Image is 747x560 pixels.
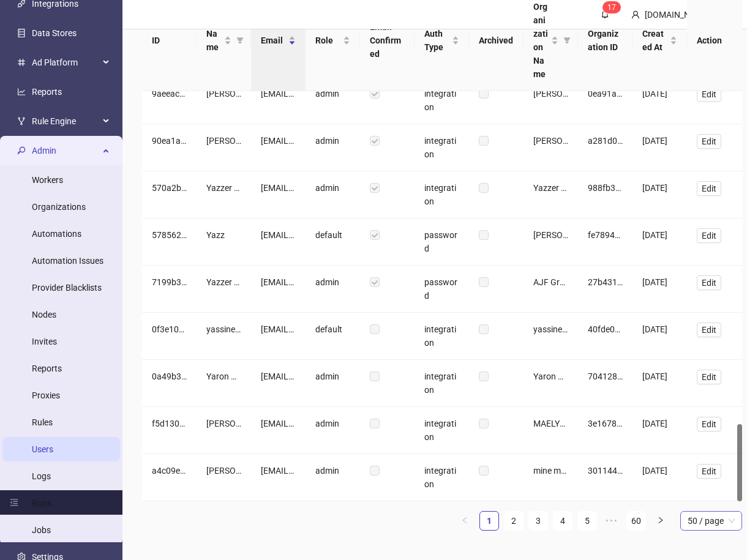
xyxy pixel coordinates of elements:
[702,184,716,193] span: Edit
[315,34,340,47] span: Role
[152,87,187,100] div: 9aeeac4e-e7be-408a-8448-0dac84120fc5
[627,512,645,530] a: 60
[602,511,621,531] span: •••
[702,136,716,146] span: Edit
[642,464,677,477] div: [DATE]
[702,89,716,99] span: Edit
[588,417,623,430] div: 3e16786e-d31b-4a2b-be0f-fde76561a7b7
[261,34,286,47] span: Email
[588,87,623,100] div: 0ea91ac7-0019-4afc-9c27-6c77aefaf9bb
[32,525,51,535] a: Jobs
[32,28,77,38] a: Data Stores
[642,181,677,195] div: [DATE]
[601,10,609,18] span: bell
[206,370,241,383] div: Yaron Been
[642,228,677,242] div: [DATE]
[261,87,296,100] div: [EMAIL_ADDRESS][DOMAIN_NAME]
[32,87,62,97] a: Reports
[306,454,360,501] div: admin
[529,512,547,530] a: 3
[588,228,623,242] div: fe7894fa-718a-4cc6-a0be-839f5f1e11ab
[32,390,60,400] a: Proxies
[588,134,623,147] div: a281d01f-c422-41a2-80c3-457c8d970c34
[234,24,246,56] span: filter
[17,117,26,125] span: fork
[424,27,449,54] span: Auth Type
[702,231,716,241] span: Edit
[702,372,716,382] span: Edit
[602,1,621,13] sup: 17
[642,27,667,54] span: Created At
[32,138,99,163] span: Admin
[261,134,296,147] div: [EMAIL_ADDRESS][DOMAIN_NAME]
[533,228,568,242] div: [PERSON_NAME] Kitchn
[680,511,742,531] div: Page Size
[588,464,623,477] div: 30114442-c8e7-4dc6-bbdb-64f8c53c7a55
[577,511,597,531] li: 5
[505,512,523,530] a: 2
[697,228,721,243] button: Edit
[306,171,360,218] div: admin
[588,181,623,195] div: 988fb38b-a88c-43f9-b65b-8243dbfe9354
[533,275,568,289] div: AJF Growth
[642,87,677,100] div: [DATE]
[697,323,721,337] button: Edit
[553,511,572,531] li: 4
[236,37,244,44] span: filter
[415,171,469,218] div: integration
[642,134,677,147] div: [DATE]
[152,323,187,336] div: 0f3e1089-b252-40d4-a12f-52eb85b24f85
[152,417,187,430] div: f5d13052-d27e-4d25-9d10-5d42deb1bcf3
[415,313,469,360] div: integration
[640,8,734,21] div: [DOMAIN_NAME] (SK)
[415,218,469,266] div: password
[206,87,241,100] div: [PERSON_NAME]
[533,417,568,430] div: MAELYS COSMETICS USA INC
[152,181,187,195] div: 570a2b19-cc2c-486c-83a6-cf15549196bc
[533,87,568,100] div: [PERSON_NAME] Kitchn
[533,323,568,336] div: yassine aboulmaaly's Kitchn
[554,512,572,530] a: 4
[415,124,469,171] div: integration
[206,275,241,289] div: Yazzer [PERSON_NAME]
[455,511,475,531] button: left
[261,228,296,242] div: [EMAIL_ADDRESS][PERSON_NAME][DOMAIN_NAME]
[642,417,677,430] div: [DATE]
[415,407,469,454] div: integration
[702,419,716,429] span: Edit
[206,417,241,430] div: [PERSON_NAME]
[415,454,469,501] div: integration
[642,370,677,383] div: [DATE]
[697,275,721,290] button: Edit
[415,77,469,124] div: integration
[461,517,468,524] span: left
[697,417,721,431] button: Edit
[702,278,716,288] span: Edit
[306,313,360,360] div: default
[206,228,241,242] div: Yazz
[206,464,241,477] div: [PERSON_NAME]
[697,370,721,384] button: Edit
[32,283,102,293] a: Provider Blacklists
[631,10,640,19] span: user
[588,323,623,336] div: 40fde090-f03f-4c24-8c0a-e35a706dd732
[612,3,616,12] span: 7
[32,50,99,75] span: Ad Platform
[504,511,524,531] li: 2
[306,124,360,171] div: admin
[32,109,99,133] span: Rule Engine
[642,275,677,289] div: [DATE]
[688,512,735,530] span: 50 / page
[306,407,360,454] div: admin
[533,134,568,147] div: [PERSON_NAME] Kütük's Kitchn
[152,464,187,477] div: a4c09eee-7961-470e-a742-42d5954b0b54
[32,256,103,266] a: Automation Issues
[651,511,670,531] li: Next Page
[152,370,187,383] div: 0a49b3db-d134-45ba-9314-8b0a41e8ae2a
[626,511,646,531] li: 60
[702,325,716,335] span: Edit
[702,466,716,476] span: Edit
[261,464,296,477] div: [EMAIL_ADDRESS][DOMAIN_NAME]
[480,512,498,530] a: 1
[32,175,63,185] a: Workers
